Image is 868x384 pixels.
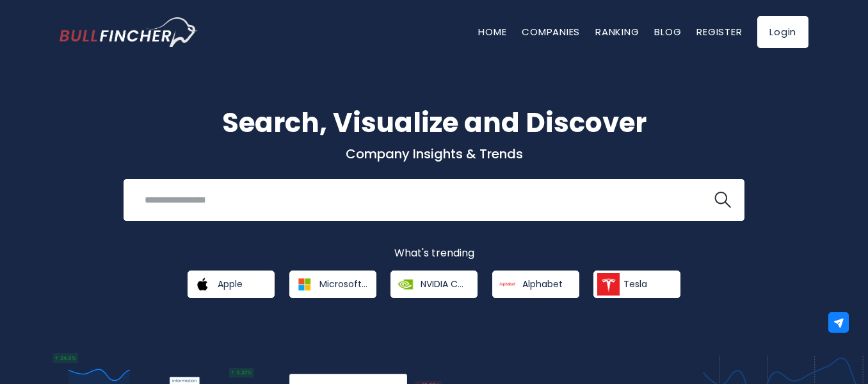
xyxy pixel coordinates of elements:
[60,17,197,47] a: Go to homepage
[60,17,198,47] img: Bullfincher logo
[319,278,367,290] span: Microsoft Corporation
[60,103,808,143] h1: Search, Visualize and Discover
[188,271,275,298] a: Apple
[60,247,808,260] p: What's trending
[696,25,742,38] a: Register
[218,278,243,290] span: Apple
[421,278,469,290] span: NVIDIA Corporation
[593,271,680,298] a: Tesla
[654,25,681,38] a: Blog
[522,278,563,290] span: Alphabet
[478,25,506,38] a: Home
[714,192,731,208] img: search icon
[595,25,639,38] a: Ranking
[522,25,580,38] a: Companies
[492,271,579,298] a: Alphabet
[289,271,376,298] a: Microsoft Corporation
[390,271,478,298] a: NVIDIA Corporation
[623,278,647,290] span: Tesla
[757,16,808,48] a: Login
[60,146,808,162] p: Company Insights & Trends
